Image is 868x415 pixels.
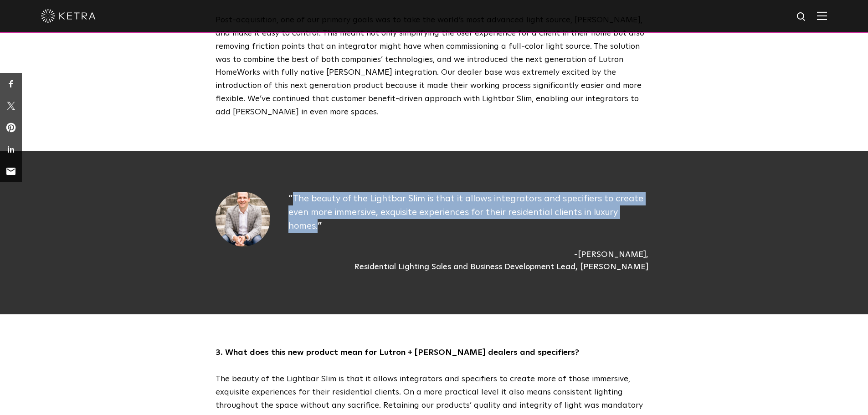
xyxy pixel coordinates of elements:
p: Post-acquisition, one of our primary goals was to take the world’s most advanced light source, [P... [216,14,653,118]
div: [PERSON_NAME] [574,249,648,261]
img: Hamburger%20Nav.svg [817,11,827,20]
img: ketra-logo-2019-white [41,9,96,23]
div: Residential Lighting Sales and Business Development Lead, [PERSON_NAME] [354,261,648,273]
p: The beauty of the Lightbar Slim is that it allows integrators and specifiers to create even more ... [288,192,653,233]
strong: 3. What does this new product mean for Lutron + [PERSON_NAME] dealers and specifiers? [216,348,579,357]
img: search icon [796,11,807,23]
